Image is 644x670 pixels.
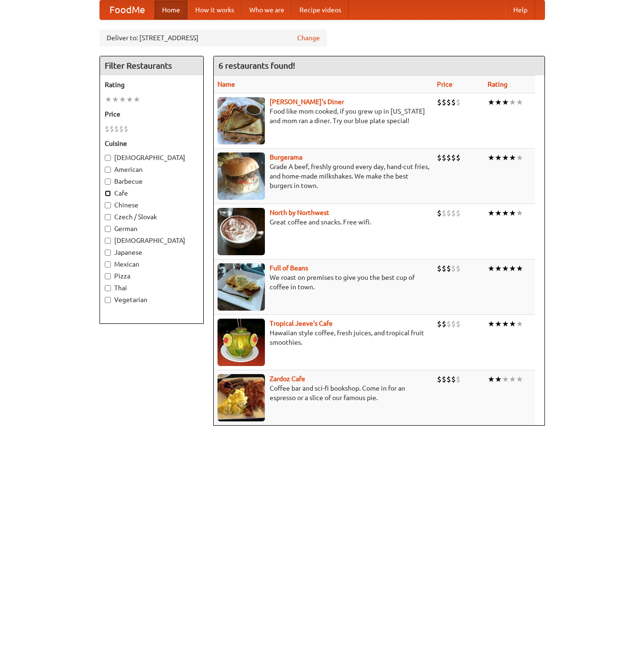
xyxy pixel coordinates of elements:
[105,167,111,173] input: American
[100,29,327,46] div: Deliver to: [STREET_ADDRESS]
[442,263,446,274] li: $
[495,319,502,329] li: ★
[270,153,302,161] a: Burgerama
[516,319,523,329] li: ★
[133,94,140,105] li: ★
[516,374,523,384] li: ★
[488,208,495,218] li: ★
[270,264,308,272] a: Full of Beans
[105,188,199,198] label: Cafe
[516,208,523,218] li: ★
[105,271,199,281] label: Pizza
[442,208,446,218] li: $
[105,259,199,269] label: Mexican
[270,375,305,383] a: Zardoz Cafe
[105,109,199,119] h5: Price
[509,263,516,274] li: ★
[509,97,516,107] li: ★
[218,107,429,125] p: Food like mom cooked, if you grew up in [US_STATE] and mom ran a diner. Try our blue plate special!
[105,124,109,134] li: $
[105,297,111,303] input: Vegetarian
[456,97,461,107] li: $
[105,214,111,220] input: Czech / Slovak
[105,295,199,304] label: Vegetarian
[100,0,154,19] a: FoodMe
[218,217,429,227] p: Great coffee and snacks. Free wifi.
[105,283,199,293] label: Thai
[126,94,133,105] li: ★
[456,208,461,218] li: $
[105,139,199,148] h5: Cuisine
[105,190,111,197] input: Cafe
[270,209,329,216] b: North by Northwest
[105,224,199,233] label: German
[488,374,495,384] li: ★
[105,177,199,186] label: Barbecue
[451,263,456,274] li: $
[451,208,456,218] li: $
[451,152,456,163] li: $
[506,0,535,19] a: Help
[105,80,199,89] h5: Rating
[105,250,111,256] input: Japanese
[446,152,451,163] li: $
[446,319,451,329] li: $
[446,208,451,218] li: $
[242,0,292,19] a: Who we are
[442,97,446,107] li: $
[105,238,111,244] input: [DEMOGRAPHIC_DATA]
[105,285,111,291] input: Thai
[488,97,495,107] li: ★
[105,200,199,210] label: Chinese
[502,374,509,384] li: ★
[105,248,199,257] label: Japanese
[270,98,344,106] a: [PERSON_NAME]'s Diner
[105,212,199,222] label: Czech / Slovak
[495,263,502,274] li: ★
[218,152,265,200] img: burgerama.jpg
[509,319,516,329] li: ★
[218,208,265,255] img: north.jpg
[100,56,203,75] h4: Filter Restaurants
[437,80,453,88] a: Price
[451,319,456,329] li: $
[488,152,495,163] li: ★
[114,124,119,134] li: $
[218,97,265,144] img: sallys.jpg
[218,374,265,421] img: zardoz.jpg
[502,263,509,274] li: ★
[218,162,429,190] p: Grade A beef, freshly ground every day, hand-cut fries, and home-made milkshakes. We make the bes...
[154,0,188,19] a: Home
[509,152,516,163] li: ★
[105,94,112,105] li: ★
[218,319,265,366] img: jeeves.jpg
[488,263,495,274] li: ★
[105,236,199,245] label: [DEMOGRAPHIC_DATA]
[446,97,451,107] li: $
[105,273,111,279] input: Pizza
[119,124,124,134] li: $
[270,320,333,327] a: Tropical Jeeve's Cafe
[442,319,446,329] li: $
[446,374,451,384] li: $
[495,152,502,163] li: ★
[105,179,111,185] input: Barbecue
[437,97,442,107] li: $
[456,263,461,274] li: $
[119,94,126,105] li: ★
[218,263,265,311] img: beans.jpg
[437,374,442,384] li: $
[112,94,119,105] li: ★
[442,374,446,384] li: $
[502,319,509,329] li: ★
[509,374,516,384] li: ★
[218,328,429,347] p: Hawaiian style coffee, fresh juices, and tropical fruit smoothies.
[502,208,509,218] li: ★
[105,202,111,208] input: Chinese
[124,124,128,134] li: $
[105,153,199,162] label: [DEMOGRAPHIC_DATA]
[451,97,456,107] li: $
